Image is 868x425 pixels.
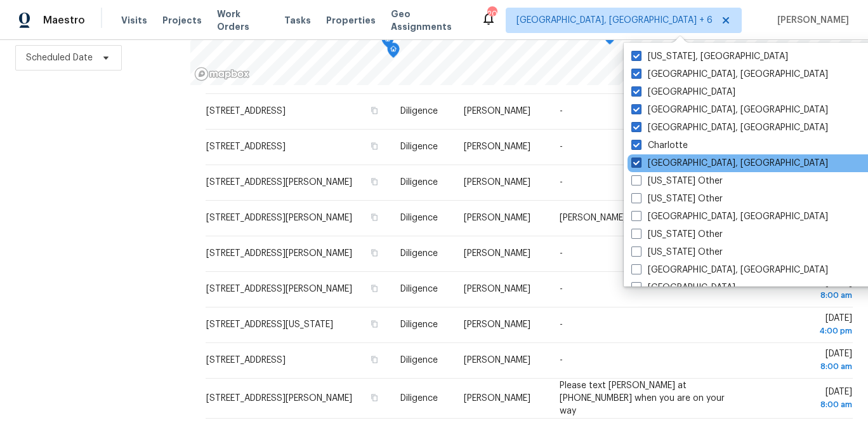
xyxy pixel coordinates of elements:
label: [US_STATE] Other [631,192,723,205]
label: [GEOGRAPHIC_DATA], [GEOGRAPHIC_DATA] [631,157,828,170]
button: Copy Address [369,318,380,330]
label: [US_STATE] Other [631,175,723,187]
span: [PERSON_NAME] 8032281060 [560,213,685,222]
span: [PERSON_NAME] [464,356,530,365]
span: [STREET_ADDRESS][PERSON_NAME] [206,178,352,187]
label: [GEOGRAPHIC_DATA] [631,86,735,98]
span: [PERSON_NAME] [464,213,530,222]
label: [GEOGRAPHIC_DATA], [GEOGRAPHIC_DATA] [631,104,828,116]
span: [PERSON_NAME] [464,178,530,187]
div: 4:00 pm [754,325,852,337]
span: [PERSON_NAME] [464,142,530,151]
span: - [560,142,563,151]
span: Diligence [400,356,438,365]
span: Visits [121,14,147,27]
span: - [560,249,563,258]
span: Diligence [400,107,438,116]
span: Diligence [400,249,438,258]
label: [GEOGRAPHIC_DATA], [GEOGRAPHIC_DATA] [631,68,828,81]
span: [STREET_ADDRESS][US_STATE] [206,320,333,329]
label: [GEOGRAPHIC_DATA], [GEOGRAPHIC_DATA] [631,264,828,276]
span: Maestro [43,14,85,27]
label: [GEOGRAPHIC_DATA] [631,281,735,294]
span: - [560,285,563,293]
div: 8:00 am [754,360,852,373]
span: [STREET_ADDRESS] [206,142,286,151]
button: Copy Address [369,212,380,223]
span: [PERSON_NAME] [772,14,849,27]
span: [STREET_ADDRESS] [206,107,286,116]
button: Copy Address [369,283,380,294]
button: Copy Address [369,392,380,403]
div: Map marker [387,43,400,62]
span: - [560,107,563,116]
button: Copy Address [369,354,380,365]
span: Diligence [400,213,438,222]
label: Charlotte [631,139,688,152]
span: [PERSON_NAME] [464,394,530,403]
span: Diligence [400,320,438,329]
span: [DATE] [754,349,852,373]
div: Map marker [381,32,394,52]
span: [DATE] [754,388,852,411]
div: 8:00 am [754,398,852,411]
span: Diligence [400,285,438,293]
span: Projects [162,14,202,27]
span: - [560,178,563,187]
div: 8:00 am [754,289,852,302]
span: [STREET_ADDRESS][PERSON_NAME] [206,285,352,293]
span: [PERSON_NAME] [464,249,530,258]
span: Diligence [400,394,438,403]
label: [US_STATE] Other [631,228,723,241]
span: [DATE] [754,314,852,337]
button: Copy Address [369,105,380,116]
span: Work Orders [217,8,269,33]
button: Copy Address [369,176,380,187]
span: Please text [PERSON_NAME] at [PHONE_NUMBER] when you are on your way [560,381,725,415]
span: Properties [326,14,376,27]
label: [GEOGRAPHIC_DATA], [GEOGRAPHIC_DATA] [631,210,828,223]
label: [GEOGRAPHIC_DATA], [GEOGRAPHIC_DATA] [631,121,828,134]
a: Mapbox homepage [194,67,250,81]
span: [STREET_ADDRESS] [206,356,286,365]
span: [STREET_ADDRESS][PERSON_NAME] [206,394,352,403]
span: Diligence [400,142,438,151]
span: [STREET_ADDRESS][PERSON_NAME] [206,213,352,222]
span: Diligence [400,178,438,187]
span: Geo Assignments [391,8,466,33]
span: Scheduled Date [26,51,93,64]
span: - [560,356,563,365]
span: [PERSON_NAME] [464,107,530,116]
span: - [560,320,563,329]
span: [GEOGRAPHIC_DATA], [GEOGRAPHIC_DATA] + 6 [516,14,713,27]
span: [STREET_ADDRESS][PERSON_NAME] [206,249,352,258]
label: [US_STATE], [GEOGRAPHIC_DATA] [631,50,788,63]
span: Tasks [284,16,311,25]
span: [DATE] [754,278,852,302]
span: [PERSON_NAME] [464,320,530,329]
button: Copy Address [369,247,380,259]
button: Copy Address [369,140,380,152]
div: 208 [487,8,496,20]
label: [US_STATE] Other [631,246,723,259]
span: [PERSON_NAME] [464,285,530,293]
